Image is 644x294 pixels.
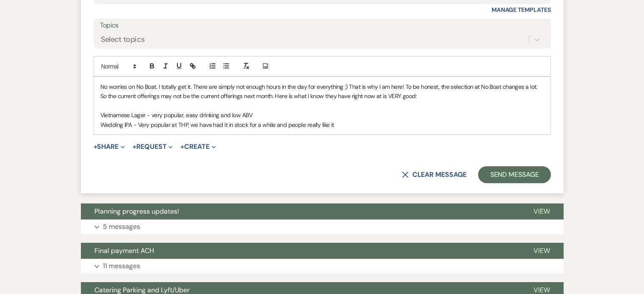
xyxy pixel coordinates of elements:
[133,143,173,150] button: Request
[133,143,136,150] span: +
[520,243,564,259] button: View
[101,34,145,45] div: Select topics
[94,143,97,150] span: +
[492,6,551,14] a: Manage Templates
[520,203,564,220] button: View
[402,171,466,178] button: Clear message
[94,143,125,150] button: Share
[81,203,520,220] button: Planning progress updates!
[94,207,179,216] span: Planning progress updates!
[180,143,216,150] button: Create
[100,82,544,101] p: No worries on No Boat. I totally get it. There are simply not enough hours in the day for everyth...
[533,207,550,216] span: View
[478,166,550,183] button: Send Message
[533,246,550,255] span: View
[100,19,544,32] label: Topics
[180,143,184,150] span: +
[81,243,520,259] button: Final payment ACH
[94,246,154,255] span: Final payment ACH
[103,221,140,232] p: 5 messages
[103,261,140,272] p: 11 messages
[81,259,564,273] button: 11 messages
[100,110,544,120] p: Vietnamese Lager - very popular, easy drinking and low ABV
[100,120,544,129] p: Wedding IPA - Very popular at THP, we have had it in stock for a while and people really like it
[81,220,564,234] button: 5 messages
